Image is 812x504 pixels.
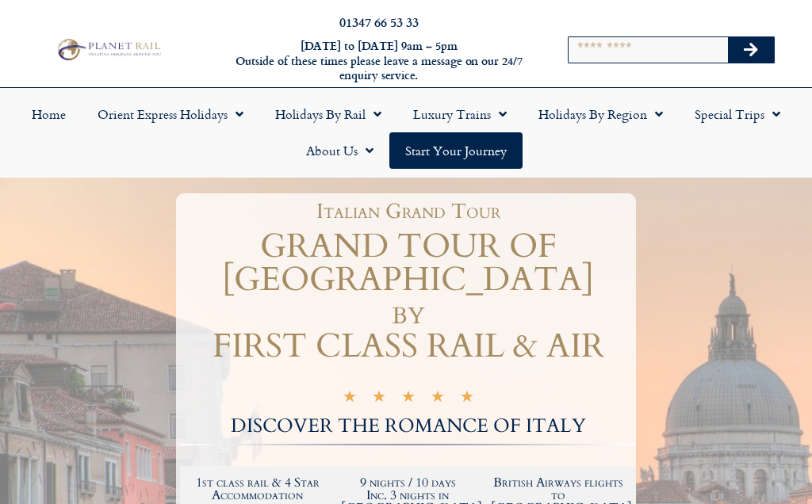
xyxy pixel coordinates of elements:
a: About Us [290,132,389,169]
h6: [DATE] to [DATE] 9am – 5pm Outside of these times please leave a message on our 24/7 enquiry serv... [220,39,538,83]
button: Search [728,37,774,63]
img: Planet Rail Train Holidays Logo [53,36,163,63]
div: 5/5 [343,389,474,407]
i: ★ [460,391,474,407]
h2: 1st class rail & 4 Star Accommodation [190,476,325,502]
i: ★ [372,391,386,407]
nav: Menu [8,96,804,169]
a: Holidays by Rail [259,96,397,132]
a: Luxury Trains [397,96,523,132]
h1: Italian Grand Tour [188,201,628,222]
a: Start your Journey [389,132,523,169]
a: Special Trips [679,96,796,132]
a: Holidays by Region [523,96,679,132]
h1: GRAND TOUR OF [GEOGRAPHIC_DATA] by FIRST CLASS RAIL & AIR [180,230,636,363]
i: ★ [343,391,357,407]
a: Orient Express Holidays [82,96,259,132]
i: ★ [401,391,416,407]
a: 01347 66 53 33 [339,13,419,31]
a: Home [16,96,82,132]
i: ★ [431,391,445,407]
h2: DISCOVER THE ROMANCE OF ITALY [180,417,636,436]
